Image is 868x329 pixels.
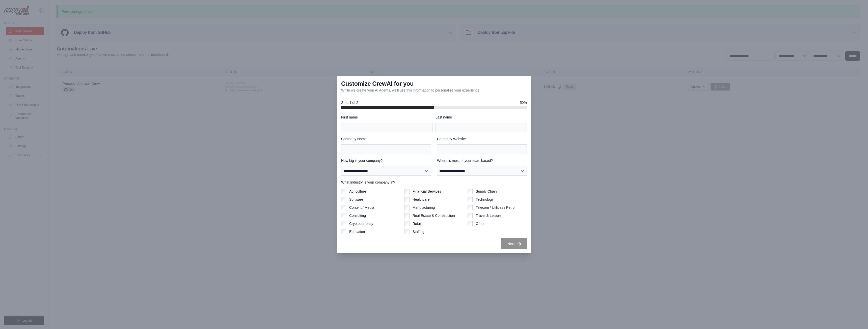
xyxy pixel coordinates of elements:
button: Next [501,238,527,249]
label: Where is most of your team based? [437,158,527,163]
label: Technology [476,197,494,202]
label: Real Estate & Construction [413,213,455,218]
label: Company Name [341,136,431,141]
label: What industry is your company in? [341,180,527,185]
label: Last name [436,115,527,120]
label: Company Website [437,136,527,141]
label: Content / Media [349,205,374,210]
span: 50% [520,100,527,105]
label: Manufacturing [413,205,435,210]
label: Education [349,229,365,234]
span: Step 1 of 2 [341,100,358,105]
label: Other [476,221,484,226]
label: Software [349,197,363,202]
label: Travel & Leisure [476,213,501,218]
label: How big is your company? [341,158,431,163]
label: Agriculture [349,189,366,194]
label: Consulting [349,213,366,218]
label: Healthcare [413,197,430,202]
label: Retail [413,221,422,226]
label: Supply Chain [476,189,497,194]
label: Cryptocurrency [349,221,373,226]
label: Telecom / Utilities / Petro [476,205,514,210]
label: Staffing [413,229,424,234]
label: Financial Services [413,189,441,194]
p: While we create your AI Agents, we'll use this information to personalize your experience. [341,88,480,93]
h3: Customize CrewAI for you [341,80,414,88]
label: First name [341,115,432,120]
